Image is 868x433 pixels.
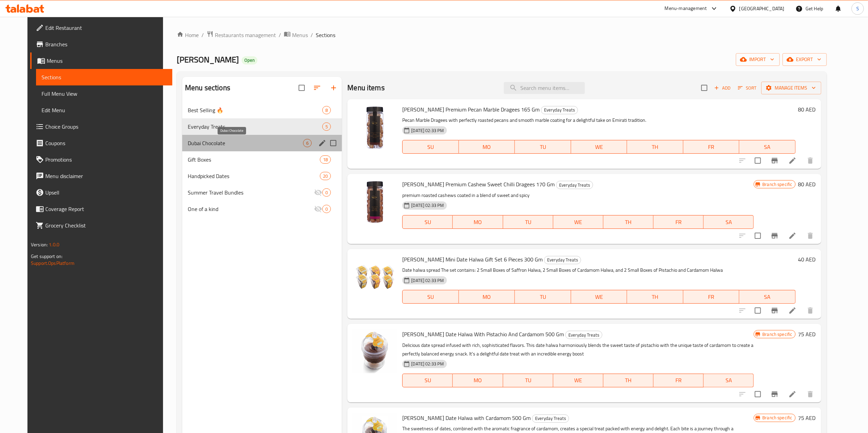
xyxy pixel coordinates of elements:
[242,57,257,63] span: Open
[188,172,320,180] div: Handpicked Dates
[711,83,733,93] span: Add item
[30,201,172,217] a: Coverage Report
[320,173,331,179] span: 20
[279,31,281,39] li: /
[405,142,456,152] span: SU
[402,104,540,115] span: [PERSON_NAME] Premium Pecan Marble Dragees 165 Gm
[665,4,707,13] div: Menu-management
[713,84,732,92] span: Add
[182,135,342,151] div: Dubai Chocolate6edit
[788,232,797,240] a: Edit menu item
[603,215,653,229] button: TH
[402,290,459,304] button: SU
[798,329,816,339] h6: 75 AED
[656,375,701,385] span: FR
[453,374,503,387] button: MO
[739,140,795,154] button: SA
[653,374,704,387] button: FR
[544,256,581,264] div: Everyday Treats
[45,221,167,230] span: Grocery Checklist
[408,202,447,209] span: [DATE] 02:33 PM
[503,374,553,387] button: TU
[45,172,167,180] span: Menu disclaimer
[565,331,602,339] div: Everyday Treats
[402,413,531,423] span: [PERSON_NAME] Date Halwa with Cardamom 500 Gm
[574,292,624,302] span: WE
[42,106,167,114] span: Edit Menu
[553,215,603,229] button: WE
[402,215,453,229] button: SU
[751,387,765,401] span: Select to update
[30,118,172,135] a: Choice Groups
[45,122,167,131] span: Choice Groups
[182,168,342,184] div: Handpicked Dates20
[402,329,564,339] span: [PERSON_NAME] Date Halwa With Pistachio And Cardamom 500 Gm
[177,31,199,39] a: Home
[182,118,342,135] div: Everyday Treats5
[683,290,739,304] button: FR
[751,229,765,243] span: Select to update
[798,105,816,114] h6: 80 AED
[177,52,239,67] span: [PERSON_NAME]
[656,217,701,227] span: FR
[188,155,320,164] span: Gift Boxes
[45,139,167,147] span: Coupons
[322,106,331,114] div: items
[459,290,515,304] button: MO
[627,140,683,154] button: TH
[606,375,651,385] span: TH
[736,53,780,66] button: import
[742,292,792,302] span: SA
[188,188,314,197] span: Summer Travel Bundles
[504,82,585,94] input: search
[704,215,754,229] button: SA
[798,413,816,423] h6: 75 AED
[653,215,704,229] button: FR
[455,375,500,385] span: MO
[518,292,568,302] span: TU
[544,256,581,264] span: Everyday Treats
[45,155,167,164] span: Promotions
[408,361,447,367] span: [DATE] 02:33 PM
[766,386,783,402] button: Branch-specific-item
[402,254,543,265] span: [PERSON_NAME] Mini Date Halwa Gift Set 6 Pieces 300 Gm
[408,277,447,284] span: [DATE] 02:33 PM
[45,24,167,32] span: Edit Restaurant
[188,122,322,131] span: Everyday Treats
[686,292,737,302] span: FR
[405,375,450,385] span: SU
[323,206,331,212] span: 0
[766,302,783,319] button: Branch-specific-item
[566,331,602,339] span: Everyday Treats
[402,179,555,189] span: [PERSON_NAME] Premium Cashew Sweet Chilli Dragees 170 Gm
[322,205,331,213] div: items
[188,205,314,213] div: One of a kind
[353,255,397,299] img: Zadina Mini Date Halwa Gift Set 6 Pieces 300 Gm
[606,217,651,227] span: TH
[182,201,342,217] div: One of a kind0
[177,31,827,39] nav: breadcrumb
[788,306,797,315] a: Edit menu item
[30,36,172,52] a: Branches
[185,83,230,93] h2: Menu sections
[323,107,331,114] span: 8
[767,84,816,92] span: Manage items
[856,5,859,12] span: S
[402,116,795,125] p: Pecan Marble Dragees with perfectly roasted pecans and smooth marble coating for a delightful tak...
[761,82,821,94] button: Manage items
[303,139,312,147] div: items
[739,290,795,304] button: SA
[36,85,172,102] a: Full Menu View
[627,290,683,304] button: TH
[316,31,335,39] span: Sections
[47,57,167,65] span: Menus
[733,83,761,93] span: Sort items
[706,375,751,385] span: SA
[30,184,172,201] a: Upsell
[303,140,311,147] span: 6
[742,142,792,152] span: SA
[603,374,653,387] button: TH
[739,5,785,12] div: [GEOGRAPHIC_DATA]
[503,215,553,229] button: TU
[571,140,627,154] button: WE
